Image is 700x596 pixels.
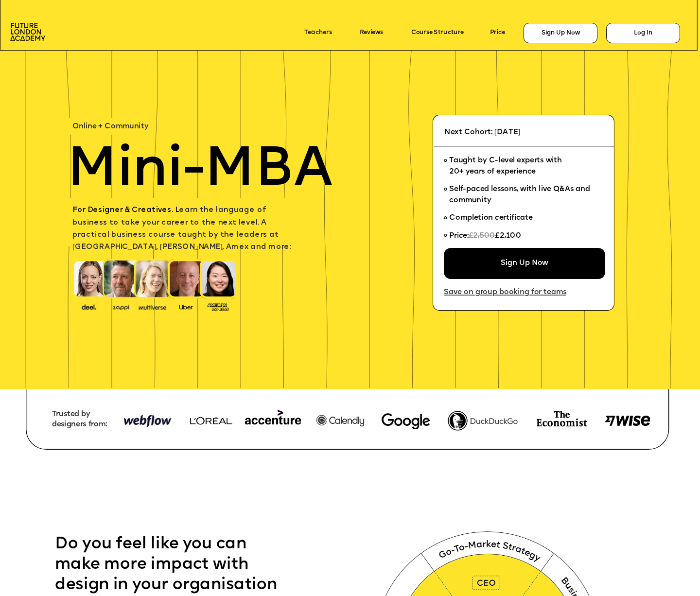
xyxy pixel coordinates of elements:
img: image-388f4489-9820-4c53-9b08-f7df0b8d4ae2.png [75,302,103,311]
span: earn the language of business to take your career to the next level. A practical business course ... [72,207,291,251]
a: Price [490,30,505,36]
img: image-780dffe3-2af1-445f-9bcc-6343d0dbf7fb.webp [382,413,430,429]
span: Next Cohort: [DATE] [444,129,521,136]
span: Trusted by designers from: [52,411,107,429]
img: image-fef0788b-2262-40a7-a71a-936c95dc9fdc.png [448,411,517,431]
img: image-99cff0b2-a396-4aab-8550-cf4071da2cb9.png [172,303,199,310]
a: Save on group booking for teams [444,288,566,297]
span: Taught by C-level experts with 20+ years of experience [449,157,562,175]
a: Course Structure [411,30,464,36]
img: image-b2f1584c-cbf7-4a77-bbe0-f56ae6ee31f2.png [107,303,135,310]
a: Teachers [304,30,332,36]
a: Reviews [360,30,383,36]
img: image-b7d05013-d886-4065-8d38-3eca2af40620.png [136,302,169,311]
span: Online + Community [72,123,148,130]
img: image-8d571a77-038a-4425-b27a-5310df5a295c.png [605,416,650,426]
img: image-aac980e9-41de-4c2d-a048-f29dd30a0068.png [10,23,45,41]
span: Price: [449,232,468,239]
img: image-74e81e4e-c3ca-4fbf-b275-59ce4ac8e97d.png [537,411,587,426]
span: Self-paced lessons, with live Q&As and community [449,185,592,204]
span: £2,100 [495,232,521,239]
span: Mini-MBA [67,144,332,199]
img: image-93eab660-639c-4de6-957c-4ae039a0235a.png [204,301,231,312]
span: Completion certificate [449,214,533,221]
span: £2,500 [468,232,495,239]
img: image-948b81d4-ecfd-4a21-a3e0-8573ccdefa42.png [178,404,368,438]
img: image-948b81d4-ecfd-4a21-a3e0-8573ccdefa42.png [119,405,175,438]
span: For Designer & Creatives. L [72,207,179,214]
